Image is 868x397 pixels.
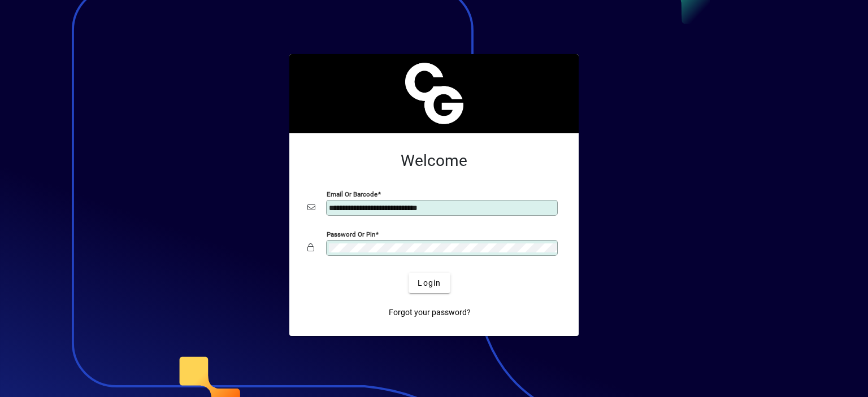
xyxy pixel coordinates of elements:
[389,307,471,319] span: Forgot your password?
[307,151,561,171] h2: Welcome
[327,190,377,198] mat-label: Email or Barcode
[327,230,375,238] mat-label: Password or Pin
[384,302,475,322] a: Forgot your password?
[418,277,441,289] span: Login
[409,273,450,293] button: Login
